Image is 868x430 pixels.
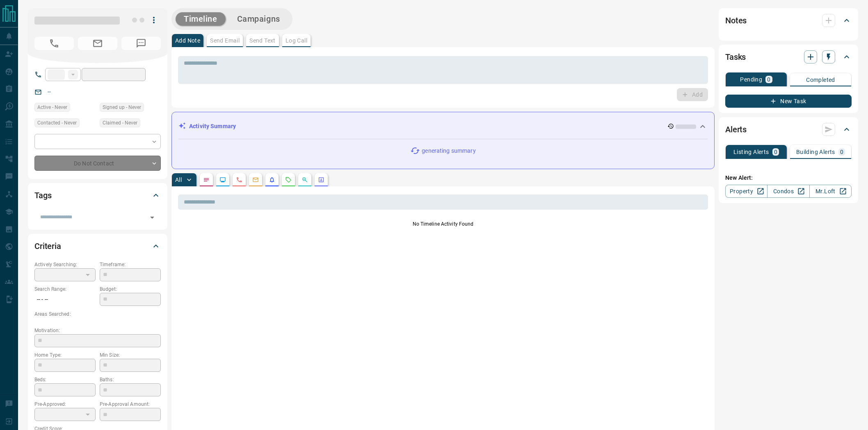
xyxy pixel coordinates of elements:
[725,174,852,182] p: New Alert:
[100,351,161,359] p: Min Size:
[189,122,236,131] p: Activity Summary
[34,327,161,334] p: Motivation:
[422,147,475,155] p: generating summary
[178,220,708,228] p: No Timeline Activity Found
[725,11,852,30] div: Notes
[252,177,259,183] svg: Emails
[318,177,324,183] svg: Agent Actions
[178,119,708,134] div: Activity Summary
[34,351,96,359] p: Home Type:
[146,212,158,223] button: Open
[103,119,137,127] span: Claimed - Never
[740,77,762,82] p: Pending
[767,77,770,82] p: 0
[34,310,161,318] p: Areas Searched:
[774,149,777,155] p: 0
[34,285,96,293] p: Search Range:
[34,261,96,268] p: Actively Searching:
[100,376,161,383] p: Baths:
[302,177,308,183] svg: Opportunities
[34,236,161,256] div: Criteria
[725,47,852,67] div: Tasks
[219,177,226,183] svg: Lead Browsing Activity
[269,177,275,183] svg: Listing Alerts
[37,119,77,127] span: Contacted - Never
[100,285,161,293] p: Budget:
[103,103,141,111] span: Signed up - Never
[796,149,835,155] p: Building Alerts
[806,77,835,83] p: Completed
[34,401,96,408] p: Pre-Approved:
[767,185,809,198] a: Condos
[176,12,226,26] button: Timeline
[78,37,117,50] span: No Email
[733,149,769,155] p: Listing Alerts
[34,189,51,202] h2: Tags
[34,37,74,50] span: No Number
[175,177,182,183] p: All
[175,38,200,43] p: Add Note
[725,120,852,139] div: Alerts
[840,149,843,155] p: 0
[100,261,161,268] p: Timeframe:
[34,240,61,253] h2: Criteria
[285,177,292,183] svg: Requests
[100,401,161,408] p: Pre-Approval Amount:
[809,185,852,198] a: Mr.Loft
[121,37,161,50] span: No Number
[34,156,161,171] div: Do Not Contact
[725,95,852,108] button: New Task
[34,293,96,306] p: -- - --
[725,50,746,63] h2: Tasks
[725,123,747,136] h2: Alerts
[203,177,210,183] svg: Notes
[229,12,288,26] button: Campaigns
[37,103,67,111] span: Active - Never
[725,185,767,198] a: Property
[725,14,747,27] h2: Notes
[34,186,161,205] div: Tags
[236,177,242,183] svg: Calls
[48,88,51,95] a: --
[34,376,96,383] p: Beds:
